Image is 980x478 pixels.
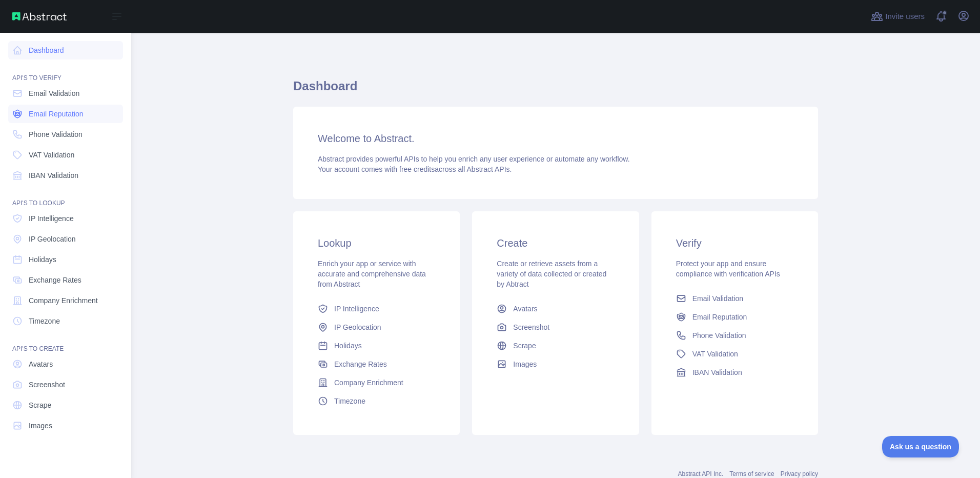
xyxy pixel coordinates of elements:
a: Company Enrichment [8,291,123,310]
a: Holidays [314,336,439,355]
span: IBAN Validation [29,170,78,181]
a: Exchange Rates [314,355,439,373]
span: Scrape [513,341,536,351]
a: Terms of service [729,470,774,477]
span: Company Enrichment [334,377,403,388]
a: Images [8,416,123,435]
span: VAT Validation [692,349,738,359]
span: IBAN Validation [692,367,742,377]
div: API'S TO CREATE [8,332,123,353]
span: Images [29,421,52,431]
iframe: Toggle Customer Support [882,436,959,457]
a: Avatars [493,300,618,318]
h1: Dashboard [293,78,818,103]
span: Scrape [29,400,51,410]
span: Protect your app and ensure compliance with verification APIs [676,260,780,278]
span: Email Validation [29,88,79,98]
a: Abstract API Inc. [678,470,724,477]
a: Scrape [493,336,618,355]
span: IP Intelligence [334,304,379,314]
button: Invite users [869,8,927,25]
a: Dashboard [8,41,123,59]
h3: Lookup [318,236,435,250]
a: Company Enrichment [314,373,439,392]
a: IP Intelligence [8,209,123,228]
h3: Create [497,236,614,250]
span: Enrich your app or service with accurate and comprehensive data from Abstract [318,260,426,288]
span: Abstract provides powerful APIs to help you enrich any user experience or automate any workflow. [318,155,630,163]
a: Email Reputation [672,308,798,326]
a: IBAN Validation [8,166,123,185]
a: Images [493,355,618,373]
a: VAT Validation [672,345,798,363]
a: IBAN Validation [672,363,798,382]
h3: Verify [676,236,793,250]
span: Holidays [334,341,362,351]
span: Email Reputation [692,312,747,322]
span: VAT Validation [29,150,74,160]
a: Privacy policy [781,470,818,477]
a: Scrape [8,396,123,414]
a: Exchange Rates [8,271,123,289]
span: Your account comes with across all Abstract APIs. [318,165,512,173]
span: Avatars [513,304,537,314]
span: Avatars [29,359,53,369]
img: Abstract API [12,12,67,21]
span: Email Reputation [29,109,84,119]
span: Timezone [29,316,60,326]
a: Timezone [8,312,123,330]
span: Exchange Rates [29,275,81,285]
span: Timezone [334,396,365,406]
a: Screenshot [8,375,123,394]
div: API'S TO VERIFY [8,62,123,82]
span: Screenshot [513,322,549,332]
span: Create or retrieve assets from a variety of data collected or created by Abtract [497,260,606,288]
span: Company Enrichment [29,295,98,306]
div: API'S TO LOOKUP [8,187,123,207]
span: IP Geolocation [29,234,76,244]
span: IP Intelligence [29,213,74,224]
a: Screenshot [493,318,618,336]
span: free credits [399,165,435,173]
h3: Welcome to Abstract. [318,131,793,146]
span: Invite users [885,11,925,23]
a: Holidays [8,250,123,269]
a: IP Geolocation [8,230,123,248]
a: Phone Validation [672,326,798,345]
span: Exchange Rates [334,359,387,369]
span: Images [513,359,537,369]
span: Email Validation [692,293,743,304]
a: Email Reputation [8,105,123,123]
span: Holidays [29,254,56,265]
a: Email Validation [672,289,798,308]
a: Avatars [8,355,123,373]
a: Phone Validation [8,125,123,144]
span: Screenshot [29,380,65,390]
a: IP Geolocation [314,318,439,336]
a: Email Validation [8,84,123,103]
span: Phone Validation [29,129,83,140]
a: Timezone [314,392,439,410]
a: IP Intelligence [314,300,439,318]
a: VAT Validation [8,146,123,164]
span: Phone Validation [692,330,746,341]
span: IP Geolocation [334,322,381,332]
